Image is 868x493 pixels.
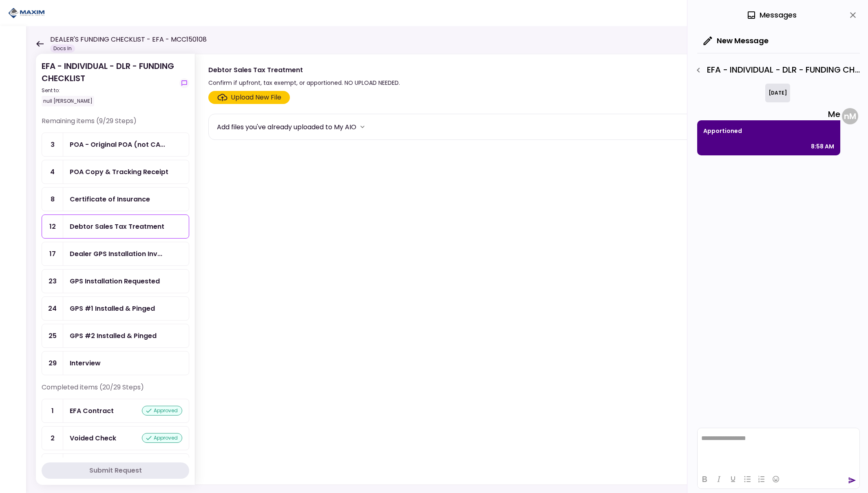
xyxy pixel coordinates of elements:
[811,141,834,151] div: 8:58 AM
[765,84,790,102] div: [DATE]
[217,122,356,132] div: Add files you've already uploaded to My AIO
[726,473,740,485] button: Underline
[42,351,189,375] a: 29Interview
[42,242,189,266] a: 17Dealer GPS Installation Invoice
[697,30,775,51] button: New Message
[698,428,859,469] iframe: Rich Text Area
[231,93,281,102] div: Upload New File
[697,108,840,120] div: Me
[747,9,797,21] div: Messages
[50,35,207,44] h1: DEALER'S FUNDING CHECKLIST - EFA - MCC150108
[42,116,189,133] div: Remaining items (9/29 Steps)
[42,133,63,156] div: 3
[208,78,400,88] div: Confirm if upfront, tax exempt, or apportioned. NO UPLOAD NEEDED.
[50,44,75,53] div: Docs In
[70,221,164,232] div: Debtor Sales Tax Treatment
[208,65,400,75] div: Debtor Sales Tax Treatment
[42,382,189,399] div: Completed items (20/29 Steps)
[755,473,769,485] button: Numbered list
[42,427,63,450] div: 2
[70,276,160,286] div: GPS Installation Requested
[42,399,189,423] a: 1EFA Contractapproved
[70,406,114,416] div: EFA Contract
[42,87,176,94] div: Sent to:
[42,187,189,211] a: 8Certificate of Insurance
[691,63,860,77] div: EFA - INDIVIDUAL - DLR - FUNDING CHECKLIST - Debtor Sales Tax Treatment
[42,297,63,320] div: 24
[208,91,290,104] span: Click here to upload the required document
[42,133,189,157] a: 3POA - Original POA (not CA or GA) (Received in house)
[42,188,63,211] div: 8
[195,54,852,485] div: Debtor Sales Tax TreatmentConfirm if upfront, tax exempt, or apportioned. NO UPLOAD NEEDED.show-m...
[70,303,155,314] div: GPS #1 Installed & Pinged
[42,324,189,348] a: 25GPS #2 Installed & Pinged
[42,242,63,265] div: 17
[142,433,182,443] div: approved
[42,462,189,479] button: Submit Request
[842,108,858,124] div: n M
[356,121,369,133] button: more
[712,473,726,485] button: Italic
[42,60,176,106] div: EFA - INDIVIDUAL - DLR - FUNDING CHECKLIST
[42,160,63,183] div: 4
[42,399,63,422] div: 1
[42,324,63,347] div: 25
[70,167,168,177] div: POA Copy & Tracking Receipt
[42,454,63,477] div: 5
[179,78,189,88] button: show-messages
[42,215,63,238] div: 12
[42,96,94,106] div: null [PERSON_NAME]
[70,331,157,341] div: GPS #2 Installed & Pinged
[698,473,711,485] button: Bold
[8,7,45,19] img: Partner icon
[42,352,63,375] div: 29
[740,473,754,485] button: Bullet list
[42,453,189,478] a: 5Debtor CDL or Driver Licenseapproved
[70,358,101,368] div: Interview
[846,8,860,22] button: close
[769,473,783,485] button: Emojis
[42,296,189,321] a: 24GPS #1 Installed & Pinged
[70,249,162,259] div: Dealer GPS Installation Invoice
[89,466,142,475] div: Submit Request
[70,433,116,443] div: Voided Check
[42,426,189,450] a: 2Voided Checkapproved
[142,406,182,416] div: approved
[42,160,189,184] a: 4POA Copy & Tracking Receipt
[703,126,834,136] p: Apportioned
[70,194,150,204] div: Certificate of Insurance
[42,269,189,293] a: 23GPS Installation Requested
[848,476,856,484] button: send
[42,270,63,293] div: 23
[70,139,165,150] div: POA - Original POA (not CA or GA) (Received in house)
[42,214,189,239] a: 12Debtor Sales Tax Treatment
